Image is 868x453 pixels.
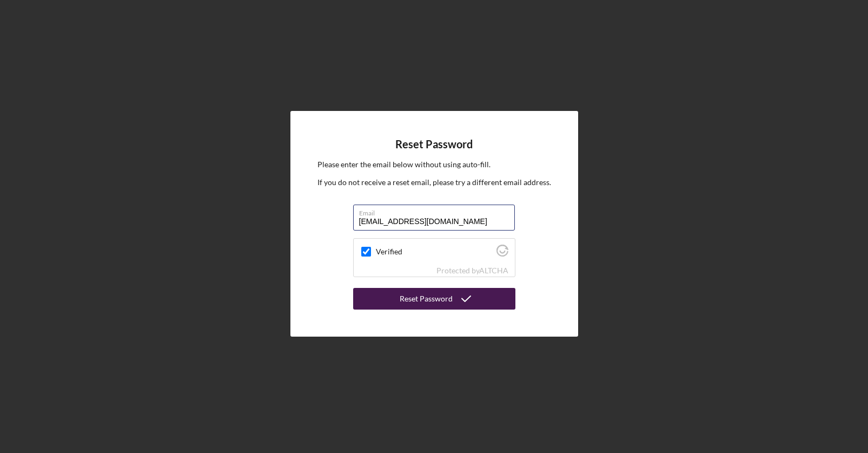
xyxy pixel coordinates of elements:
[479,266,508,275] a: Visit Altcha.org
[353,288,515,310] button: Reset Password
[317,159,551,170] p: Please enter the email below without using auto-fill.
[496,249,508,258] a: Visit Altcha.org
[400,288,453,310] div: Reset Password
[359,205,515,217] label: Email
[376,247,493,256] label: Verified
[436,266,508,275] div: Protected by
[317,176,551,188] p: If you do not receive a reset email, please try a different email address.
[395,138,473,150] h4: Reset Password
